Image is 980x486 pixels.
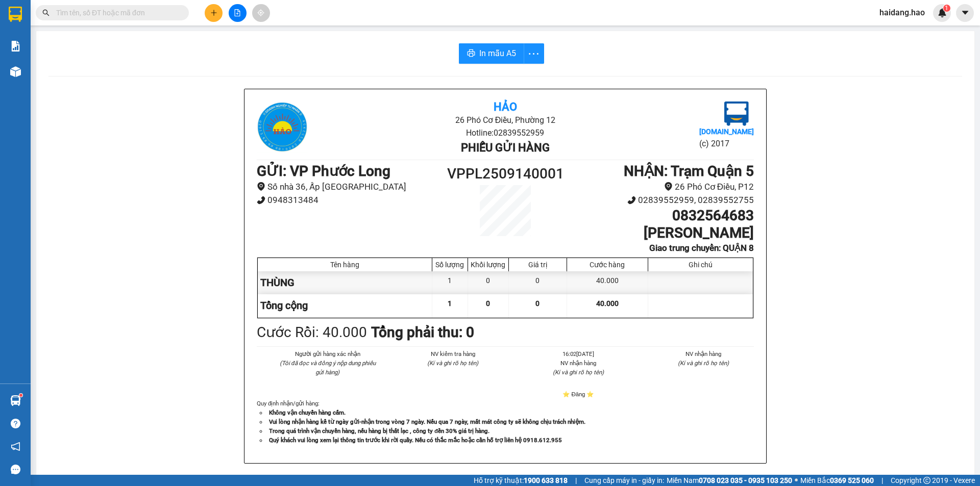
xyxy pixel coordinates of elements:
[800,475,874,486] span: Miền Bắc
[448,299,452,308] span: 1
[257,9,264,16] span: aim
[524,43,544,64] button: more
[11,442,20,451] span: notification
[467,49,475,59] span: printer
[479,47,516,60] span: In mẫu A5
[649,243,754,253] b: Giao trung chuyển: QUẬN 8
[524,476,568,484] strong: 1900 633 818
[459,43,524,64] button: printerIn mẫu A5
[667,475,792,486] span: Miền Nam
[596,299,619,308] span: 40.000
[205,4,223,22] button: plus
[795,478,798,482] span: ⚪️
[923,477,930,484] span: copyright
[528,359,629,368] li: NV nhận hàng
[535,299,540,308] span: 0
[277,349,378,359] li: Người gửi hàng xác nhận
[461,141,550,154] b: Phiếu gửi hàng
[575,475,577,486] span: |
[11,419,20,428] span: question-circle
[568,193,754,207] li: 02839552959, 02839552755
[280,360,376,376] i: (Tôi đã đọc và đồng ý nộp dung phiếu gửi hàng)
[257,193,443,207] li: 0948313484
[678,360,729,367] i: (Kí và ghi rõ họ tên)
[584,475,664,486] span: Cung cấp máy in - giấy in:
[724,101,749,126] img: logo.jpg
[699,476,792,484] strong: 0708 023 035 - 0935 103 250
[471,261,506,269] div: Khối lượng
[830,476,874,484] strong: 0369 525 060
[258,271,432,294] div: THÙNG
[881,475,883,486] span: |
[10,395,21,406] img: warehouse-icon
[624,163,754,180] b: NHẬN : Trạm Quận 5
[10,41,21,52] img: solution-icon
[945,5,948,12] span: 1
[494,100,517,113] b: Hảo
[257,163,390,180] b: GỬI : VP Phước Long
[553,369,604,376] i: (Kí và ghi rõ họ tên)
[10,66,21,77] img: warehouse-icon
[435,261,465,269] div: Số lượng
[568,207,754,224] h1: 0832564683
[210,9,217,16] span: plus
[257,182,265,191] span: environment
[468,271,509,294] div: 0
[956,4,974,22] button: caret-down
[443,163,568,185] h1: VPPL2509140001
[509,271,567,294] div: 0
[403,349,504,359] li: NV kiểm tra hàng
[427,360,478,367] i: (Kí và ghi rõ họ tên)
[664,182,673,191] span: environment
[260,299,308,312] span: Tổng cộng
[269,427,489,434] strong: Trong quá trình vận chuyển hàng, nếu hàng bị thất lạc , công ty đền 30% giá trị hàng.
[257,196,265,204] span: phone
[56,7,177,18] input: Tìm tên, số ĐT hoặc mã đơn
[524,47,544,60] span: more
[257,180,443,194] li: Số nhà 36, Ấp [GEOGRAPHIC_DATA]
[339,126,671,139] li: Hotline: 02839552959
[339,114,671,126] li: 26 Phó Cơ Điều, Phường 12
[257,321,367,344] div: Cước Rồi : 40.000
[269,409,346,416] strong: Không vận chuyển hàng cấm.
[871,6,933,19] span: haidang.hao
[486,299,490,308] span: 0
[9,7,22,22] img: logo-vxr
[627,196,636,204] span: phone
[474,475,568,486] span: Hỗ trợ kỹ thuật:
[234,9,241,16] span: file-add
[528,390,629,399] li: ⭐ Đăng ⭐
[42,9,50,16] span: search
[651,261,750,269] div: Ghi chú
[260,261,429,269] div: Tên hàng
[570,261,645,269] div: Cước hàng
[11,465,20,474] span: message
[938,8,947,17] img: icon-new-feature
[19,394,22,397] sup: 1
[269,437,562,444] strong: Quý khách vui lòng xem lại thông tin trước khi rời quầy. Nếu có thắc mắc hoặc cần hỗ trợ liên hệ ...
[229,4,247,22] button: file-add
[943,5,950,12] sup: 1
[567,271,648,294] div: 40.000
[528,349,629,359] li: 16:02[DATE]
[269,418,585,425] strong: Vui lòng nhận hàng kể từ ngày gửi-nhận trong vòng 7 ngày. Nếu qua 7 ngày, mất mát công ty sẽ khôn...
[257,101,308,152] img: logo.jpg
[371,324,474,341] b: Tổng phải thu: 0
[432,271,468,294] div: 1
[699,137,754,150] li: (c) 2017
[511,261,564,269] div: Giá trị
[699,127,754,136] b: [DOMAIN_NAME]
[961,8,970,17] span: caret-down
[568,224,754,242] h1: [PERSON_NAME]
[653,349,754,359] li: NV nhận hàng
[252,4,270,22] button: aim
[257,399,754,445] div: Quy định nhận/gửi hàng :
[568,180,754,194] li: 26 Phó Cơ Điều, P12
